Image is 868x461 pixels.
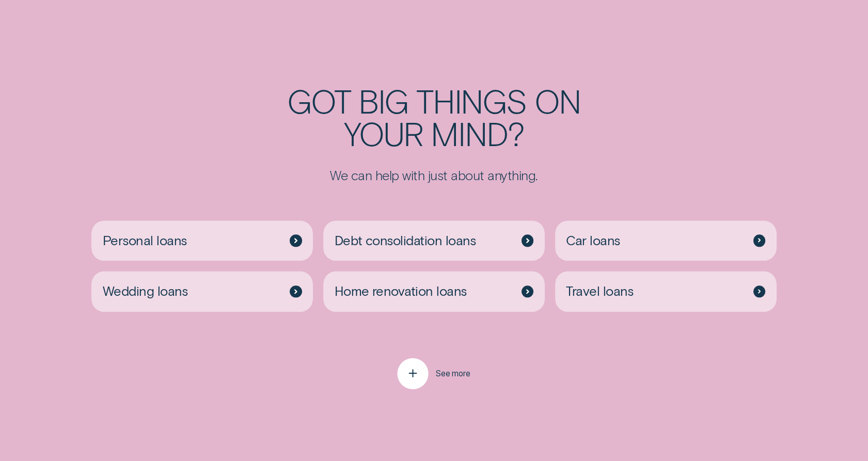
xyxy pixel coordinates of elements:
span: Home renovation loans [334,283,466,299]
a: Travel loans [555,271,777,312]
a: Wedding loans [91,271,313,312]
button: See more [398,358,470,389]
a: Debt consolidation loans [323,220,545,261]
p: We can help with just about anything. [236,167,632,184]
span: Personal loans [103,232,187,249]
span: Travel loans [566,283,633,299]
a: Personal loans [91,220,313,261]
a: Car loans [555,220,777,261]
span: Debt consolidation loans [334,232,476,249]
span: Car loans [566,232,620,249]
h2: Got big things on your mind? [236,84,632,149]
span: See more [436,369,470,379]
span: Wedding loans [103,283,187,299]
a: Home renovation loans [323,271,545,312]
